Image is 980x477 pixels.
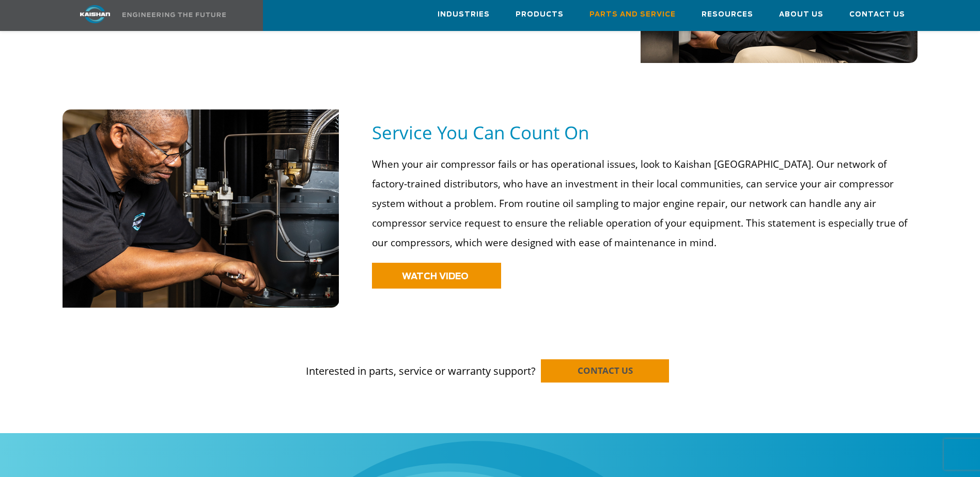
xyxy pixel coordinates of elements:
a: CONTACT US [541,359,669,383]
span: Contact Us [849,9,905,21]
span: Industries [438,9,490,21]
span: Products [516,9,564,21]
a: Products [516,1,564,28]
span: WATCH VIDEO [402,272,469,281]
a: Parts and Service [589,1,676,28]
h5: Service You Can Count On [372,121,917,144]
span: CONTACT US [578,364,633,376]
a: About Us [779,1,823,28]
span: About Us [779,9,823,21]
img: kaishan logo [56,5,134,23]
span: Resources [702,9,753,21]
a: Industries [438,1,490,28]
img: service [63,109,340,308]
p: When your air compressor fails or has operational issues, look to Kaishan [GEOGRAPHIC_DATA]. Our ... [372,154,911,252]
p: Interested in parts, service or warranty support? [63,344,918,379]
img: Engineering the future [122,12,226,17]
a: Contact Us [849,1,905,28]
a: WATCH VIDEO [372,263,501,289]
a: Resources [702,1,753,28]
span: Parts and Service [589,9,676,21]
